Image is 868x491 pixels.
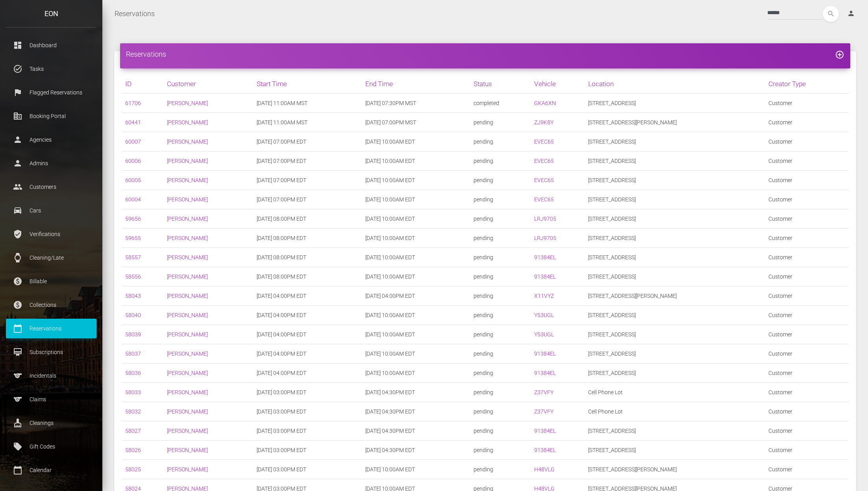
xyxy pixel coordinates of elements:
[125,254,141,260] a: 58557
[531,74,585,94] th: Vehicle
[362,267,471,286] td: [DATE] 10:00AM EDT
[470,248,531,267] td: pending
[125,466,141,473] a: 58025
[765,325,848,344] td: Customer
[167,119,208,126] a: [PERSON_NAME]
[12,252,91,264] p: Cleaning/Late
[6,319,96,338] a: calendar_today Reservations
[470,383,531,402] td: pending
[125,273,141,280] a: 58556
[470,306,531,325] td: pending
[125,100,141,106] a: 61706
[254,306,362,325] td: [DATE] 04:00PM EDT
[534,158,554,164] a: EVEC65
[585,344,765,364] td: [STREET_ADDRESS]
[254,364,362,383] td: [DATE] 04:00PM EDT
[6,35,96,55] a: dashboard Dashboard
[254,248,362,267] td: [DATE] 08:00PM EDT
[6,437,96,456] a: local_offer Gift Codes
[125,312,141,318] a: 58040
[362,171,471,190] td: [DATE] 10:00AM EDT
[6,413,96,433] a: cleaning_services Cleanings
[534,273,556,280] a: 91384EL
[470,460,531,479] td: pending
[254,74,362,94] th: Start Time
[765,460,848,479] td: Customer
[254,113,362,132] td: [DATE] 11:00AM MST
[125,196,141,203] a: 60004
[122,74,164,94] th: ID
[470,132,531,151] td: pending
[167,196,208,203] a: [PERSON_NAME]
[125,138,141,145] a: 60007
[6,248,96,268] a: watch Cleaning/Late
[167,235,208,241] a: [PERSON_NAME]
[115,4,155,24] a: Reservations
[362,74,471,94] th: End Time
[167,466,208,473] a: [PERSON_NAME]
[254,344,362,364] td: [DATE] 04:00PM EDT
[6,366,96,386] a: sports Incidentals
[470,267,531,286] td: pending
[362,286,471,306] td: [DATE] 04:00PM EDT
[12,181,91,193] p: Customers
[362,94,471,113] td: [DATE] 07:30PM MST
[585,402,765,421] td: Cell Phone Lot
[534,428,556,434] a: 91384EL
[12,157,91,169] p: Admins
[470,402,531,421] td: pending
[254,383,362,402] td: [DATE] 03:00PM EDT
[6,83,96,102] a: flag Flagged Reservations
[534,254,556,260] a: 91384EL
[534,408,553,415] a: Z37VFY
[12,275,91,287] p: Billable
[470,190,531,209] td: pending
[167,273,208,280] a: [PERSON_NAME]
[12,370,91,382] p: Incidentals
[254,267,362,286] td: [DATE] 08:00PM EDT
[362,190,471,209] td: [DATE] 10:00AM EDT
[534,293,554,299] a: X11VYZ
[534,196,554,203] a: EVEC65
[125,447,141,453] a: 58026
[585,460,765,479] td: [STREET_ADDRESS][PERSON_NAME]
[125,351,141,357] a: 58037
[841,6,862,22] a: person
[765,383,848,402] td: Customer
[765,402,848,421] td: Customer
[125,389,141,395] a: 58033
[362,229,471,248] td: [DATE] 10:00AM EDT
[470,94,531,113] td: completed
[254,171,362,190] td: [DATE] 07:00PM EDT
[765,421,848,441] td: Customer
[534,389,553,395] a: Z37VFY
[254,421,362,441] td: [DATE] 03:00PM EDT
[823,6,839,22] button: search
[585,364,765,383] td: [STREET_ADDRESS]
[167,331,208,338] a: [PERSON_NAME]
[765,190,848,209] td: Customer
[254,286,362,306] td: [DATE] 04:00PM EDT
[125,235,141,241] a: 59655
[125,216,141,222] a: 59656
[362,151,471,171] td: [DATE] 10:00AM EDT
[362,364,471,383] td: [DATE] 10:00AM EDT
[6,224,96,244] a: verified_user Verifications
[585,190,765,209] td: [STREET_ADDRESS]
[167,216,208,222] a: [PERSON_NAME]
[362,421,471,441] td: [DATE] 04:30PM EDT
[125,158,141,164] a: 60006
[362,306,471,325] td: [DATE] 10:00AM EDT
[765,74,848,94] th: Creator Type
[167,100,208,106] a: [PERSON_NAME]
[585,171,765,190] td: [STREET_ADDRESS]
[125,331,141,338] a: 58039
[12,134,91,146] p: Agencies
[534,138,554,145] a: EVEC65
[534,119,553,126] a: ZJ9K8Y
[125,408,141,415] a: 58032
[470,364,531,383] td: pending
[585,113,765,132] td: [STREET_ADDRESS][PERSON_NAME]
[470,441,531,460] td: pending
[6,271,96,291] a: paid Billable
